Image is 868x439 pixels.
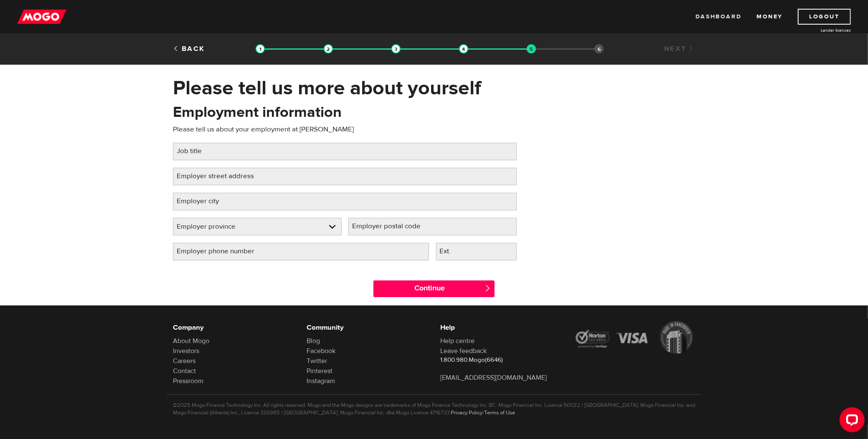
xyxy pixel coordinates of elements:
[307,367,332,375] a: Pinterest
[695,9,741,25] a: Dashboard
[373,280,495,297] input: Continue
[173,77,695,99] h1: Please tell us more about yourself
[788,27,851,33] a: Lender licences
[173,401,695,416] p: ©2025 Mogo Finance Technology Inc. All rights reserved. Mogo and the Mogo designs are trademarks ...
[527,44,536,53] img: transparent-188c492fd9eaac0f573672f40bb141c2.gif
[756,9,783,25] a: Money
[440,356,561,364] p: 1.800.980.Mogo(6646)
[307,347,335,355] a: Facebook
[17,9,66,25] img: mogo_logo-11ee424be714fa7cbb0f0f49df9e16ec.png
[173,337,209,345] a: About Mogo
[173,143,219,160] label: Job title
[574,321,695,353] img: legal-icons-92a2ffecb4d32d839781d1b4e4802d7b.png
[440,373,547,382] a: [EMAIL_ADDRESS][DOMAIN_NAME]
[440,337,475,345] a: Help centre
[664,44,695,53] a: Next
[348,218,438,235] label: Employer postal code
[173,357,195,365] a: Careers
[173,168,271,185] label: Employer street address
[391,44,401,53] img: transparent-188c492fd9eaac0f573672f40bb141c2.gif
[173,347,199,355] a: Investors
[484,409,515,416] a: Terms of Use
[440,323,561,333] h6: Help
[484,285,491,292] span: 
[307,357,327,365] a: Twitter
[307,337,320,345] a: Blog
[173,323,294,333] h6: Company
[451,409,482,416] a: Privacy Policy
[256,44,265,53] img: transparent-188c492fd9eaac0f573672f40bb141c2.gif
[324,44,333,53] img: transparent-188c492fd9eaac0f573672f40bb141c2.gif
[173,193,236,210] label: Employer city
[173,44,205,53] a: Back
[440,347,487,355] a: Leave feedback
[173,367,196,375] a: Contact
[173,124,517,134] p: Please tell us about your employment at [PERSON_NAME]
[173,243,272,260] label: Employer phone number
[459,44,468,53] img: transparent-188c492fd9eaac0f573672f40bb141c2.gif
[798,9,851,25] a: Logout
[307,377,335,385] a: Instagram
[173,103,342,121] h2: Employment information
[307,323,428,333] h6: Community
[436,243,468,260] label: Ext.
[833,404,868,439] iframe: LiveChat chat widget
[173,377,203,385] a: Pressroom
